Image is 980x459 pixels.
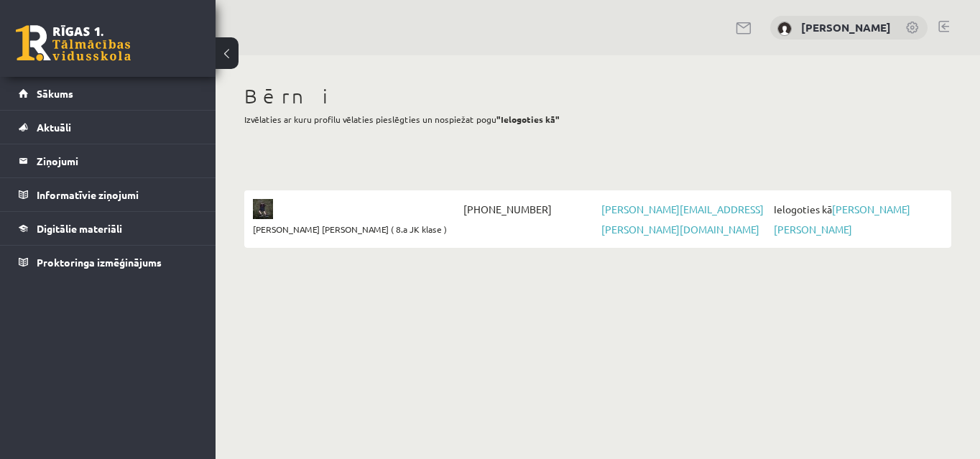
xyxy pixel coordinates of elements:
span: Ielogoties kā [770,199,943,239]
a: Rīgas 1. Tālmācības vidusskola [16,25,131,61]
img: Agnese Ivulāne [777,22,792,36]
legend: Informatīvie ziņojumi [37,178,198,211]
a: Proktoringa izmēģinājums [19,246,198,279]
p: Izvēlaties ar kuru profilu vēlaties pieslēgties un nospiežat pogu [244,113,951,126]
a: Ziņojumi [19,144,198,177]
span: [PERSON_NAME] [PERSON_NAME] ( 8.a JK klase ) [253,219,447,239]
a: Digitālie materiāli [19,212,198,245]
span: Proktoringa izmēģinājums [37,256,162,269]
span: Digitālie materiāli [37,222,122,235]
a: [PERSON_NAME] [801,20,891,34]
a: Informatīvie ziņojumi [19,178,198,211]
span: [PHONE_NUMBER] [460,199,598,219]
img: Aleksandrs Armands Ivulāns [253,199,273,219]
a: Sākums [19,77,198,110]
span: Sākums [37,87,73,100]
b: "Ielogoties kā" [496,113,560,125]
span: Aktuāli [37,121,71,134]
a: [PERSON_NAME] [PERSON_NAME] [774,203,910,236]
h1: Bērni [244,84,951,108]
a: [PERSON_NAME][EMAIL_ADDRESS][PERSON_NAME][DOMAIN_NAME] [601,203,764,236]
legend: Ziņojumi [37,144,198,177]
a: Aktuāli [19,111,198,144]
